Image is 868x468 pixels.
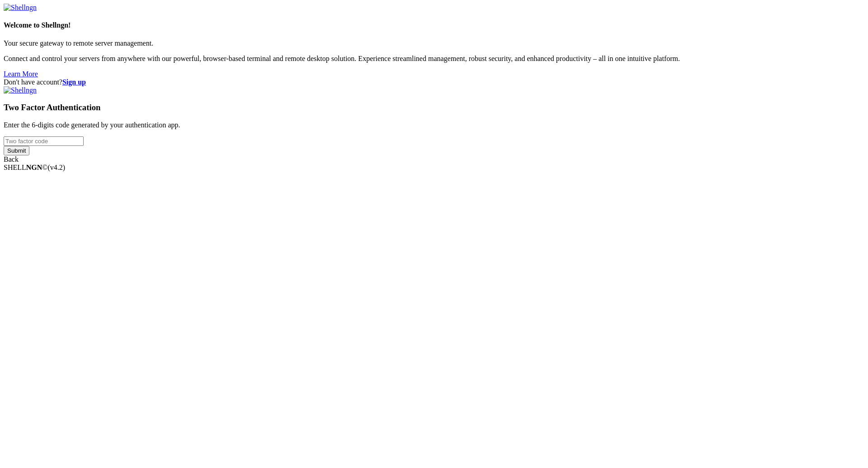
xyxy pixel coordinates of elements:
[62,78,86,86] a: Sign up
[4,136,84,146] input: Two factor code
[4,121,864,129] p: Enter the 6-digits code generated by your authentication app.
[48,164,66,171] span: 4.2.0
[4,39,864,47] p: Your secure gateway to remote server management.
[4,146,29,155] input: Submit
[4,70,38,78] a: Learn More
[4,4,37,12] img: Shellngn
[4,155,19,163] a: Back
[4,103,864,112] h3: Two Factor Authentication
[4,164,65,171] span: SHELL ©
[4,78,864,86] div: Don't have account?
[4,86,37,94] img: Shellngn
[26,164,42,171] b: NGN
[4,55,864,63] p: Connect and control your servers from anywhere with our powerful, browser-based terminal and remo...
[4,21,864,29] h4: Welcome to Shellngn!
